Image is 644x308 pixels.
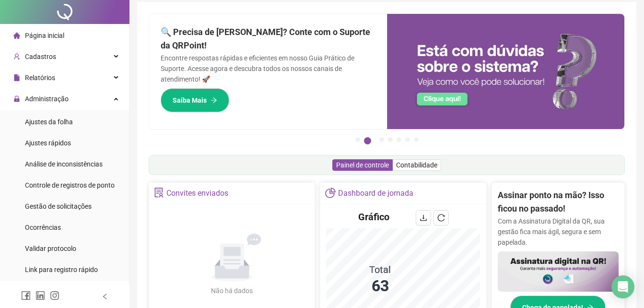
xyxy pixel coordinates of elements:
span: Página inicial [25,32,64,39]
span: file [13,74,20,81]
p: Com a Assinatura Digital da QR, sua gestão fica mais ágil, segura e sem papelada. [498,216,619,248]
span: Contabilidade [396,161,437,169]
span: Ocorrências [25,224,61,231]
span: Ajustes da folha [25,118,73,126]
button: 3 [379,137,384,142]
div: Não há dados [188,285,276,296]
span: home [13,32,20,39]
button: 7 [414,137,419,142]
span: Ajustes rápidos [25,139,71,147]
span: lock [13,95,20,102]
span: Cadastros [25,53,56,60]
span: Link para registro rápido [25,266,98,273]
h2: Assinar ponto na mão? Isso ficou no passado! [498,189,619,216]
span: pie-chart [325,188,335,198]
button: 4 [388,137,393,142]
h2: 🔍 Precisa de [PERSON_NAME]? Conte com o Suporte da QRPoint! [161,25,375,53]
span: Painel de controle [336,161,389,169]
div: Dashboard de jornada [338,185,413,201]
span: Saiba Mais [173,95,207,106]
span: left [102,293,108,300]
span: Validar protocolo [25,245,76,252]
button: Saiba Mais [161,88,229,112]
span: solution [154,188,164,198]
span: facebook [21,291,31,300]
div: Convites enviados [166,185,228,201]
h4: Gráfico [358,210,389,224]
span: arrow-right [211,97,217,104]
span: download [420,214,427,222]
img: banner%2F02c71560-61a6-44d4-94b9-c8ab97240462.png [498,251,619,292]
span: user-add [13,53,20,60]
span: Análise de inconsistências [25,160,103,168]
span: Controle de registros de ponto [25,181,115,189]
button: 2 [364,137,371,144]
p: Encontre respostas rápidas e eficientes em nosso Guia Prático de Suporte. Acesse agora e descubra... [161,53,375,84]
img: banner%2F0cf4e1f0-cb71-40ef-aa93-44bd3d4ee559.png [387,14,625,129]
span: Gestão de solicitações [25,202,92,210]
span: Relatórios [25,74,55,82]
span: Administração [25,95,69,103]
button: 6 [405,137,410,142]
button: 5 [397,137,401,142]
span: linkedin [35,291,45,300]
span: instagram [50,291,59,300]
span: reload [437,214,445,222]
button: 1 [355,137,360,142]
div: Open Intercom Messenger [611,275,634,298]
